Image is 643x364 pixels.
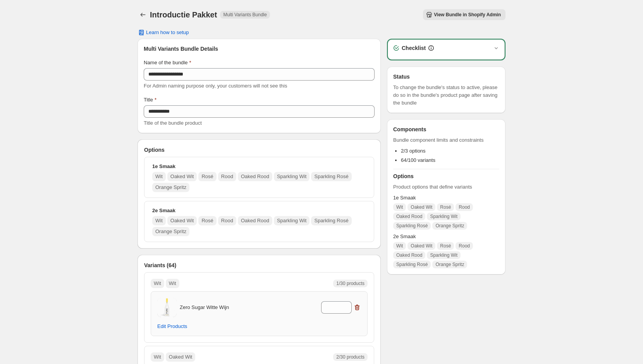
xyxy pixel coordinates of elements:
[459,204,470,210] span: Rood
[396,261,428,268] span: Sparkling Rosé
[201,217,213,225] p: Rosé
[154,280,161,287] p: Wit
[393,194,499,202] span: 1e Smaak
[169,353,193,361] p: Oaked Wit
[393,183,499,191] span: Product options that define variants
[153,321,192,332] button: Edit Products
[396,213,422,220] span: Oaked Rood
[150,10,217,19] h1: Introductie Pakket
[146,29,189,36] span: Learn how to setup
[152,163,175,170] p: 1e Smaak
[144,59,191,67] label: Name of the bundle
[336,354,364,360] span: 2/30 products
[157,298,177,317] img: Zero Sugar Witte Wijn
[393,172,499,180] h3: Options
[170,217,194,225] p: Oaked Wit
[411,204,432,210] span: Oaked Wit
[154,353,161,361] p: Wit
[223,12,267,18] span: Multi Variants Bundle
[138,9,148,20] button: Back
[155,217,163,225] p: Wit
[221,173,233,180] p: Rood
[459,243,470,249] span: Rood
[180,304,282,311] p: Zero Sugar Witte Wijn
[152,207,175,215] p: 2e Smaak
[314,173,348,180] p: Sparkling Rosé
[144,96,156,104] label: Title
[133,27,194,38] button: Learn how to setup
[277,173,307,180] p: Sparkling Wit
[241,217,269,225] p: Oaked Rood
[393,73,499,81] h3: Status
[144,45,375,53] h3: Multi Variants Bundle Details
[430,252,457,258] span: Sparkling Wit
[440,204,451,210] span: Rosé
[148,204,371,239] button: 2e SmaakWitOaked WitRoséRoodOaked RoodSparkling WitSparkling RoséOrange Spritz
[401,157,435,163] span: 64/100 variants
[201,173,213,180] p: Rosé
[435,223,464,229] span: Orange Spritz
[393,84,499,107] span: To change the bundle's status to active, please do so in the bundle's product page after saving t...
[155,228,186,235] p: Orange Spritz
[148,160,371,194] button: 1e SmaakWitOaked WitRoséRoodOaked RoodSparkling WitSparkling RoséOrange Spritz
[396,204,403,210] span: Wit
[314,217,348,225] p: Sparkling Rosé
[396,223,428,229] span: Sparkling Rosé
[393,136,499,144] span: Bundle component limits and constraints
[277,217,307,225] p: Sparkling Wit
[155,184,186,191] p: Orange Spritz
[396,252,422,258] span: Oaked Rood
[144,83,287,89] span: For Admin naming purpose only, your customers will not see this
[157,323,187,330] span: Edit Products
[170,173,194,180] p: Oaked Wit
[435,261,464,268] span: Orange Spritz
[155,173,163,180] p: Wit
[393,233,499,240] span: 2e Smaak
[396,243,403,249] span: Wit
[430,213,457,220] span: Sparkling Wit
[169,280,176,287] p: Wit
[144,146,165,154] span: Options
[402,44,426,52] h3: Checklist
[401,148,426,154] span: 2/3 options
[393,125,426,133] h3: Components
[434,12,501,18] span: View Bundle in Shopify Admin
[336,280,364,287] span: 1/30 products
[411,243,432,249] span: Oaked Wit
[241,173,269,180] p: Oaked Rood
[221,217,233,225] p: Rood
[440,243,451,249] span: Rosé
[144,261,176,269] span: Variants (64)
[144,120,202,126] span: Title of the bundle product
[423,9,505,20] button: View Bundle in Shopify Admin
